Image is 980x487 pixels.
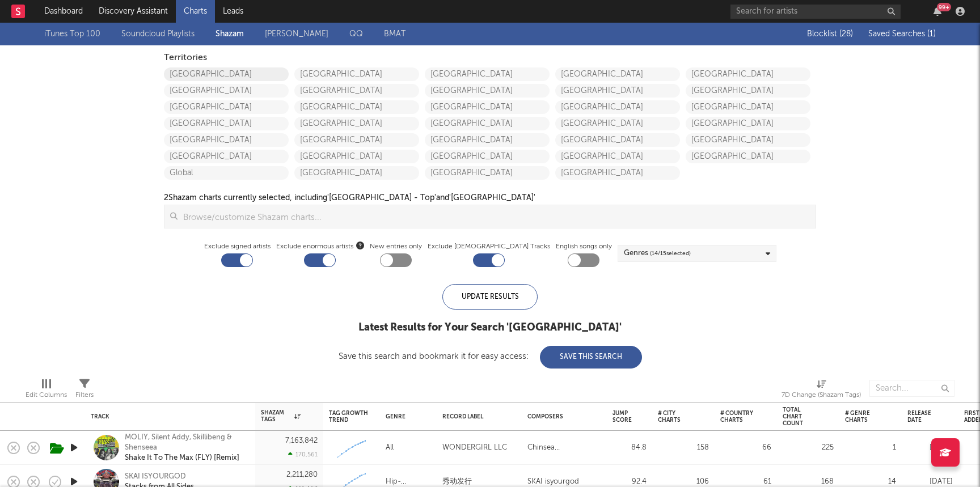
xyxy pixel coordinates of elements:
[686,84,810,98] a: [GEOGRAPHIC_DATA]
[686,100,810,114] a: [GEOGRAPHIC_DATA]
[339,321,642,334] div: Latest Results for Your Search ' [GEOGRAPHIC_DATA] '
[370,240,422,253] label: New entries only
[294,84,419,98] a: [GEOGRAPHIC_DATA]
[276,240,364,253] span: Exclude enormous artists
[356,240,364,251] button: Exclude enormous artists
[442,413,510,420] div: Record Label
[933,7,941,16] button: 99+
[686,117,810,130] a: [GEOGRAPHIC_DATA]
[865,29,936,39] button: Saved Searches (1)
[686,150,810,163] a: [GEOGRAPHIC_DATA]
[612,410,632,424] div: Jump Score
[425,117,550,130] a: [GEOGRAPHIC_DATA]
[265,27,328,41] a: [PERSON_NAME]
[527,413,595,420] div: Composers
[555,166,680,180] a: [GEOGRAPHIC_DATA]
[164,84,289,98] a: [GEOGRAPHIC_DATA]
[261,409,301,423] div: Shazam Tags
[612,441,647,455] div: 84.8
[720,410,754,424] div: # Country Charts
[783,441,834,455] div: 225
[294,133,419,147] a: [GEOGRAPHIC_DATA]
[869,380,954,397] input: Search...
[286,471,318,478] div: 2,211,280
[425,133,550,147] a: [GEOGRAPHIC_DATA]
[442,284,538,310] div: Update Results
[907,410,936,424] div: Release Date
[294,150,419,163] a: [GEOGRAPHIC_DATA]
[125,453,247,463] div: Shake It To The Max (FLY) [Remix]
[845,410,879,424] div: # Genre Charts
[164,117,289,130] a: [GEOGRAPHIC_DATA]
[868,30,936,38] span: Saved Searches
[555,133,680,147] a: [GEOGRAPHIC_DATA]
[125,472,194,482] div: SKAI ISYOURGOD
[686,133,810,147] a: [GEOGRAPHIC_DATA]
[26,374,67,407] div: Edit Columns
[650,247,691,260] span: ( 14 / 15 selected)
[720,441,771,455] div: 66
[164,166,289,180] a: Global
[44,27,100,41] a: iTunes Top 100
[555,150,680,163] a: [GEOGRAPHIC_DATA]
[782,388,861,402] div: 7D Change (Shazam Tags)
[425,166,550,180] a: [GEOGRAPHIC_DATA]
[658,410,692,424] div: # City Charts
[555,84,680,98] a: [GEOGRAPHIC_DATA]
[907,441,953,455] div: [DATE]
[425,84,550,98] a: [GEOGRAPHIC_DATA]
[624,247,691,260] div: Genres
[937,3,951,11] div: 99 +
[527,441,601,455] div: Chinsea [PERSON_NAME], [PERSON_NAME] Ama [PERSON_NAME] [PERSON_NAME], [PERSON_NAME]
[555,67,680,81] a: [GEOGRAPHIC_DATA]
[783,406,817,427] div: Total Chart Count
[294,100,419,114] a: [GEOGRAPHIC_DATA]
[329,410,369,424] div: Tag Growth Trend
[121,27,195,41] a: Soundcloud Playlists
[164,51,816,65] div: Territories
[658,441,709,455] div: 158
[164,150,289,163] a: [GEOGRAPHIC_DATA]
[164,191,535,205] div: 2 Shazam charts currently selected, including '[GEOGRAPHIC_DATA] - Top' and '[GEOGRAPHIC_DATA]'
[204,240,271,253] label: Exclude signed artists
[349,27,363,41] a: QQ
[782,374,861,407] div: 7D Change (Shazam Tags)
[75,388,94,402] div: Filters
[294,117,419,130] a: [GEOGRAPHIC_DATA]
[75,374,94,407] div: Filters
[556,240,612,253] label: English songs only
[164,100,289,114] a: [GEOGRAPHIC_DATA]
[294,166,419,180] a: [GEOGRAPHIC_DATA]
[555,100,680,114] a: [GEOGRAPHIC_DATA]
[294,67,419,81] a: [GEOGRAPHIC_DATA]
[540,346,642,369] button: Save This Search
[386,441,394,455] div: All
[686,67,810,81] a: [GEOGRAPHIC_DATA]
[425,100,550,114] a: [GEOGRAPHIC_DATA]
[164,133,289,147] a: [GEOGRAPHIC_DATA]
[125,433,247,453] div: MOLIY, Silent Addy, Skillibeng & Shenseea
[285,437,318,444] div: 7,163,842
[288,451,318,458] div: 170,561
[125,433,247,463] a: MOLIY, Silent Addy, Skillibeng & ShenseeaShake It To The Max (FLY) [Remix]
[442,441,507,455] div: WONDERGIRL LLC
[386,413,425,420] div: Genre
[555,117,680,130] a: [GEOGRAPHIC_DATA]
[91,413,244,420] div: Track
[178,205,816,228] input: Browse/customize Shazam charts...
[839,30,853,38] span: ( 28 )
[384,27,405,41] a: BMAT
[425,67,550,81] a: [GEOGRAPHIC_DATA]
[164,67,289,81] a: [GEOGRAPHIC_DATA]
[730,5,901,19] input: Search for artists
[807,30,853,38] span: Blocklist
[26,388,67,402] div: Edit Columns
[425,150,550,163] a: [GEOGRAPHIC_DATA]
[845,441,896,455] div: 1
[428,240,550,253] label: Exclude [DEMOGRAPHIC_DATA] Tracks
[339,352,642,361] div: Save this search and bookmark it for easy access:
[927,30,936,38] span: ( 1 )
